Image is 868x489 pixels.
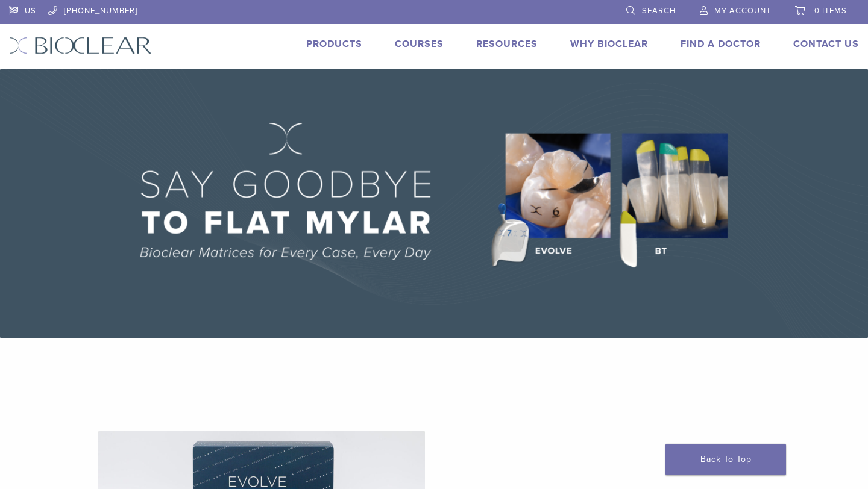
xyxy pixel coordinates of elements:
[793,38,859,50] a: Contact Us
[570,38,648,50] a: Why Bioclear
[306,38,362,50] a: Products
[395,38,444,50] a: Courses
[681,38,761,50] a: Find A Doctor
[642,6,676,16] span: Search
[814,6,847,16] span: 0 items
[714,6,771,16] span: My Account
[9,37,152,54] img: Bioclear
[665,444,786,475] a: Back To Top
[476,38,538,50] a: Resources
